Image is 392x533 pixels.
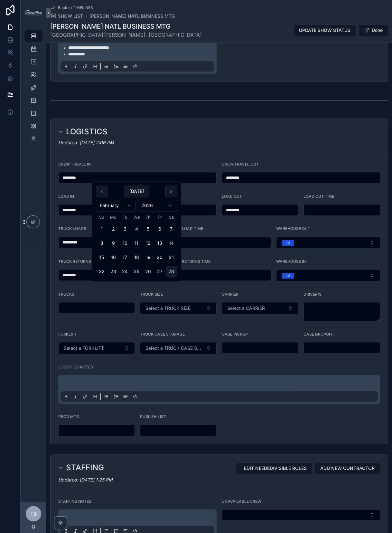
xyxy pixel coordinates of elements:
th: Wednesday [131,214,142,221]
span: Back to TIMELINES [58,5,93,10]
button: Saturday, February 7th, 2026 [165,224,177,235]
span: TRUCK SIZE [140,292,163,297]
button: Select Button [222,509,380,520]
span: LOGISTICS NOTES [58,365,93,369]
span: LOAD OUT [222,194,242,199]
a: [PERSON_NAME] NATL BUSINESS MTG [89,13,175,19]
a: Back to TIMELINES [50,5,93,10]
button: Select Button [58,342,135,354]
button: Wednesday, February 25th, 2026 [131,266,142,278]
button: Saturday, February 21st, 2026 [165,252,177,263]
button: [DATE] [124,186,149,197]
em: Updated: [DATE] 2:06 PM [58,140,114,145]
span: TRUCK RETURNS [58,259,91,264]
a: SHOW LIST [50,13,83,19]
button: Sunday, February 1st, 2026 [96,224,107,235]
button: Sunday, February 8th, 2026 [96,238,107,249]
span: Select a TRUCK CASE STORAGE [145,345,203,351]
button: Tuesday, February 3rd, 2026 [119,224,131,235]
h2: LOGISTICS [66,127,107,137]
span: WAREHOUSE IN [276,259,306,264]
button: Sunday, February 22nd, 2026 [96,266,107,278]
span: DRIVER/S [303,292,322,297]
span: TRUCK LOADS [58,226,86,231]
button: Saturday, February 14th, 2026 [165,238,177,249]
button: Friday, February 13th, 2026 [154,238,165,249]
table: February 2026 [96,214,177,277]
th: Thursday [142,214,154,221]
button: Thursday, February 19th, 2026 [142,252,154,263]
button: Friday, February 6th, 2026 [154,224,165,235]
span: Select a CARRIER [227,305,265,311]
span: UPDATE SHOW STATUS [299,27,350,33]
span: Select a FORKLIFT [64,345,104,351]
button: Thursday, February 5th, 2026 [142,224,154,235]
div: LV [285,273,290,279]
span: TRUCKS [58,292,74,297]
h2: STAFFING [66,462,104,473]
em: Updated: [DATE] 1:25 PM [58,477,113,482]
button: Friday, February 20th, 2026 [154,252,165,263]
span: TRUCK LOAD TIME [167,226,203,231]
span: TRUCK RETURNS TIME [167,259,210,264]
span: CREW TRAVEL IN [58,162,91,167]
span: CASE PICKUP [222,332,248,337]
span: CREW TRAVEL OUT [222,162,259,167]
span: LOAD OUT TIME [303,194,334,199]
div: scrollable content [21,26,46,153]
th: Tuesday [119,214,131,221]
button: Wednesday, February 11th, 2026 [131,238,142,249]
span: STAFFING NOTES [58,499,91,504]
button: ADD NEW CONTRACTOR [315,462,380,474]
button: Select Button [140,302,217,314]
button: Select Button [276,236,380,249]
span: ADD NEW CONTRACTOR [320,465,375,471]
button: Done [359,24,388,36]
button: Tuesday, February 10th, 2026 [119,238,131,249]
th: Sunday [96,214,107,221]
button: Wednesday, February 18th, 2026 [131,252,142,263]
div: LV [285,240,290,246]
button: Tuesday, February 24th, 2026 [119,266,131,278]
h1: [PERSON_NAME] NATL BUSINESS MTG [50,22,202,31]
span: EDIT NEEDED/VISIBLE ROLES [244,465,307,471]
button: Monday, February 9th, 2026 [107,238,119,249]
button: EDIT NEEDED/VISIBLE ROLES [236,462,312,474]
span: TRUCK CASE STORAGE [140,332,185,337]
button: Thursday, February 12th, 2026 [142,238,154,249]
button: Friday, February 27th, 2026 [154,266,165,278]
button: Thursday, February 26th, 2026 [142,266,154,278]
button: Select Button [276,269,380,281]
button: Monday, February 2nd, 2026 [107,224,119,235]
img: App logo [24,10,42,15]
button: Wednesday, February 4th, 2026 [131,224,142,235]
span: PROD MTG [58,414,79,419]
button: Sunday, February 15th, 2026 [96,252,107,263]
th: Saturday [165,214,177,221]
span: WAREHOUSE OUT [276,226,310,231]
span: TB [30,510,37,518]
span: CARRIER [222,292,238,297]
button: Select Button [140,342,217,354]
span: PUBLISH LIST [140,414,166,419]
th: Monday [107,214,119,221]
span: LOAD IN [58,194,74,199]
span: UNAVAILABLE CREW [222,499,261,504]
button: Monday, February 23rd, 2026 [107,266,119,278]
button: Monday, February 16th, 2026 [107,252,119,263]
span: [GEOGRAPHIC_DATA][PERSON_NAME], [GEOGRAPHIC_DATA] [50,31,202,39]
span: Select a TRUCK SIZE [145,305,191,311]
button: Tuesday, February 17th, 2026 [119,252,131,263]
button: UPDATE SHOW STATUS [294,24,356,36]
button: Select Button [222,302,298,314]
span: FORKLIFT [58,332,77,337]
span: SHOW LIST [58,13,83,19]
th: Friday [154,214,165,221]
span: CASE DROPOFF [303,332,333,337]
button: Saturday, February 28th, 2026 [165,266,177,278]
